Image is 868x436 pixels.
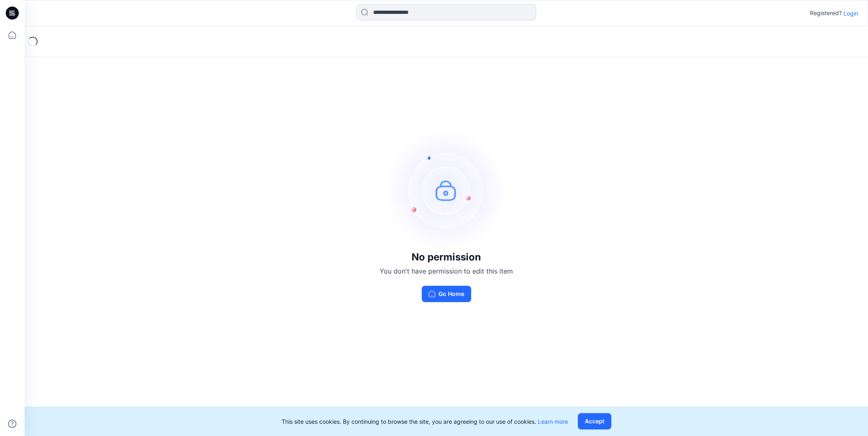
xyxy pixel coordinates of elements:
p: Login [843,9,858,18]
p: You don't have permission to edit this item [380,266,513,276]
img: no-perm.svg [385,129,508,251]
a: Learn more [538,418,568,425]
button: Go Home [422,286,471,302]
button: Accept [578,413,611,429]
p: Registered? [810,8,842,18]
h3: No permission [380,251,513,263]
p: This site uses cookies. By continuing to browse the site, you are agreeing to our use of cookies. [282,417,568,426]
